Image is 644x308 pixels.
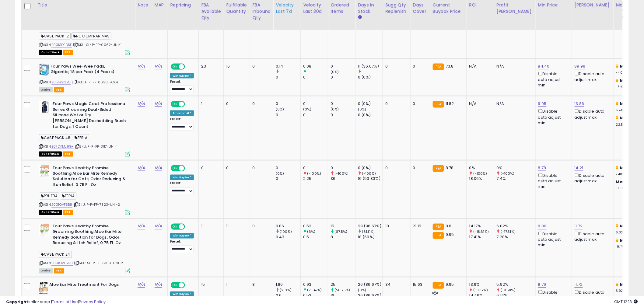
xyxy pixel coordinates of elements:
div: 0 [276,75,300,80]
div: Velocity Last 7d [276,2,298,15]
b: Min: [620,101,629,107]
div: Amazon AI * [170,110,194,116]
div: 18 (60%) [358,235,383,240]
a: B001OVF5B8 [51,202,72,208]
div: 11 (36.67%) [358,64,383,69]
div: Disable auto adjust max [575,108,609,120]
div: 0 [303,101,328,107]
div: 0 [226,165,245,171]
div: 6.02% [497,224,535,229]
img: 41YikGKSgiL._SL40_.jpg [39,165,51,177]
div: Disable auto adjust max [575,172,609,184]
span: OFF [184,224,194,229]
div: seller snap | | [6,299,106,305]
div: 25 [331,282,355,288]
div: 0 (0%) [358,112,383,118]
span: FBA [63,50,73,55]
div: 13.9% [469,282,494,288]
span: 9.95 [446,282,454,288]
div: Ordered Items [331,2,353,15]
div: 34 [385,282,406,288]
div: Preset: [170,80,194,93]
div: Disable auto adjust min [538,71,567,88]
small: (87.5%) [334,229,347,234]
b: Aloe Ear Mite Treatment For Dogs [49,282,123,289]
span: 8.78 [446,165,454,171]
span: CASE PACK 12 [39,33,71,40]
small: FBA [433,232,444,239]
div: ASIN: [39,165,130,215]
span: CASE PACK 24 [39,251,72,258]
div: 8 [253,282,269,288]
span: ON [171,282,179,288]
div: 11 [201,224,219,229]
a: 13.86 [575,101,584,107]
a: N/A [155,63,162,69]
div: 18 [385,224,406,229]
div: MAP [155,2,165,8]
small: (6%) [307,229,316,234]
a: N/A [155,165,162,171]
b: Four Paws Healthy Promise Soothing Aloe Ear Mite Remedy Solution for Cats, Odor Reducing & Itch R... [53,165,127,189]
div: 15 [201,282,219,288]
a: B01BH2ISBC [51,80,71,85]
div: 1 [201,101,219,107]
div: 15.63 [413,282,425,288]
div: 36 [331,176,355,182]
small: (61.11%) [362,229,375,234]
div: 7.28% [497,235,535,240]
a: Privacy Policy [79,299,106,305]
div: 1.86 [276,282,300,288]
small: (0%) [276,107,284,112]
span: FBA [63,210,73,215]
span: 8.8 [446,223,451,229]
span: PRUEBA [39,193,59,200]
b: Four Paws Healthy Promise Grooming Soothing Aloe Ear Mite Remedy Solution for Dogs, Odor Reducing... [53,224,127,248]
div: N/A [497,101,531,107]
div: Disable auto adjust max [575,289,609,301]
span: 73.8 [446,63,454,69]
small: FBA [433,101,444,108]
span: 9.95 [446,232,454,238]
div: Min Price [538,2,569,8]
div: Sugg Qty Replenish [385,2,408,15]
div: Profit [PERSON_NAME] [497,2,533,15]
div: Title [37,2,132,8]
div: Days In Stock [358,2,380,15]
b: Min: [620,63,629,69]
div: 0 [276,165,300,171]
div: Repricing [170,2,196,8]
a: 8.78 [538,165,546,171]
div: 18.06% [469,176,494,182]
span: All listings currently available for purchase on Amazon [39,268,53,274]
div: FBA inbound Qty [253,2,271,21]
small: (-17.31%) [501,229,516,234]
div: 14.17% [469,224,494,229]
a: N/A [155,101,162,107]
span: NO COMPRAR MAS [71,33,111,40]
div: 0 [276,176,300,182]
img: 51lJyxDNLNS._SL40_.jpg [39,282,48,294]
strong: Copyright [6,299,28,305]
div: 0 (0%) [358,75,383,80]
span: All listings that are currently out of stock and unavailable for purchase on Amazon [39,210,62,215]
span: | SKU: SL-P-FP-0062-UNI-1 [73,42,121,47]
span: All listings that are currently out of stock and unavailable for purchase on Amazon [39,50,62,55]
div: 0 [226,101,245,107]
a: N/A [138,101,145,107]
div: 0.53 [303,224,328,229]
small: (210%) [280,288,292,293]
small: (0%) [358,107,366,112]
div: 0 [413,101,425,107]
a: N/A [138,165,145,171]
small: (0%) [303,107,312,112]
div: 5.92% [497,282,535,288]
div: 21.15 [413,224,425,229]
span: FBA [63,152,73,157]
span: ON [171,224,179,229]
div: Preset: [170,240,194,254]
div: 0 [331,75,355,80]
div: 2.25 [303,176,328,182]
div: Days Cover [413,2,428,15]
b: Four Paws Wee-Wee Pads, Gigantic, 18 per Pack (4 Packs) [51,64,124,76]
